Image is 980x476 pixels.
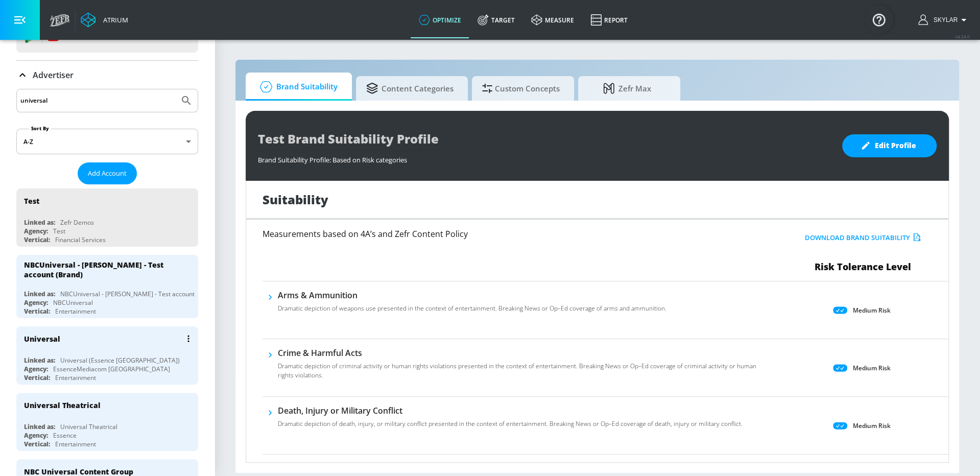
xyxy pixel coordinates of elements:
[16,393,198,451] div: Universal TheatricalLinked as:Universal TheatricalAgency:EssenceVertical:Entertainment
[60,356,180,365] div: Universal (Essence [GEOGRAPHIC_DATA])
[16,61,198,89] div: Advertiser
[24,235,50,244] div: Vertical:
[60,218,94,227] div: Zefr Demos
[24,227,48,235] div: Agency:
[24,290,55,298] div: Linked as:
[16,188,198,247] div: TestLinked as:Zefr DemosAgency:TestVertical:Financial Services
[853,420,891,431] p: Medium Risk
[16,255,198,318] div: NBCUniversal - [PERSON_NAME] - Test account (Brand)Linked as:NBCUniversal - [PERSON_NAME] - Test ...
[482,76,560,101] span: Custom Concepts
[469,2,523,38] a: Target
[588,76,666,101] span: Zefr Max
[24,334,60,344] div: Universal
[278,419,743,429] p: Dramatic depiction of death, injury, or military conflict presented in the context of entertainme...
[81,12,128,28] a: Atrium
[262,191,328,208] h1: Suitability
[278,290,666,319] div: Arms & AmmunitionDramatic depiction of weapons use presented in the context of entertainment. Bre...
[523,2,582,38] a: measure
[278,304,666,313] p: Dramatic depiction of weapons use presented in the context of entertainment. Breaking News or Op–...
[33,69,74,81] p: Advertiser
[853,305,891,316] p: Medium Risk
[278,405,743,435] div: Death, Injury or Military ConflictDramatic depiction of death, injury, or military conflict prese...
[16,326,198,385] div: UniversalLinked as:Universal (Essence [GEOGRAPHIC_DATA])Agency:EssenceMediacom [GEOGRAPHIC_DATA]V...
[55,235,106,244] div: Financial Services
[278,347,761,386] div: Crime & Harmful ActsDramatic depiction of criminal activity or human rights violations presented ...
[99,15,128,25] div: Atrium
[55,307,96,316] div: Entertainment
[863,139,916,152] span: Edit Profile
[802,230,923,246] button: Download Brand Suitability
[60,422,117,431] div: Universal Theatrical
[24,431,48,440] div: Agency:
[853,363,891,373] p: Medium Risk
[278,347,761,359] h6: Crime & Harmful Acts
[53,365,170,373] div: EssenceMediacom [GEOGRAPHIC_DATA]
[278,362,761,380] p: Dramatic depiction of criminal activity or human rights violations presented in the context of en...
[53,431,77,440] div: Essence
[258,150,832,164] div: Brand Suitability Profile: Based on Risk categories
[366,76,453,101] span: Content Categories
[175,89,198,112] button: Submit Search
[24,373,50,382] div: Vertical:
[24,400,101,410] div: Universal Theatrical
[24,365,48,373] div: Agency:
[929,16,958,23] span: login as: skylar.britton@zefr.com
[24,307,50,316] div: Vertical:
[24,422,55,431] div: Linked as:
[20,94,175,107] input: Search by name
[55,373,96,382] div: Entertainment
[24,260,181,279] div: NBCUniversal - [PERSON_NAME] - Test account (Brand)
[29,125,51,132] label: Sort By
[24,298,48,307] div: Agency:
[865,5,893,34] button: Open Resource Center
[53,298,93,307] div: NBCUniversal
[815,260,911,273] span: Risk Tolerance Level
[411,2,469,38] a: optimize
[918,14,970,26] button: Skylar
[262,230,720,238] h6: Measurements based on 4A’s and Zefr Content Policy
[88,168,127,179] span: Add Account
[256,75,338,99] span: Brand Suitability
[24,218,55,227] div: Linked as:
[842,134,937,157] button: Edit Profile
[16,129,198,154] div: A-Z
[24,196,39,206] div: Test
[24,356,55,365] div: Linked as:
[60,290,195,298] div: NBCUniversal - [PERSON_NAME] - Test account
[55,440,96,448] div: Entertainment
[78,162,137,184] button: Add Account
[278,405,743,416] h6: Death, Injury or Military Conflict
[278,290,666,301] h6: Arms & Ammunition
[53,227,65,235] div: Test
[24,440,50,448] div: Vertical:
[955,34,970,39] span: v 4.24.0
[582,2,636,38] a: Report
